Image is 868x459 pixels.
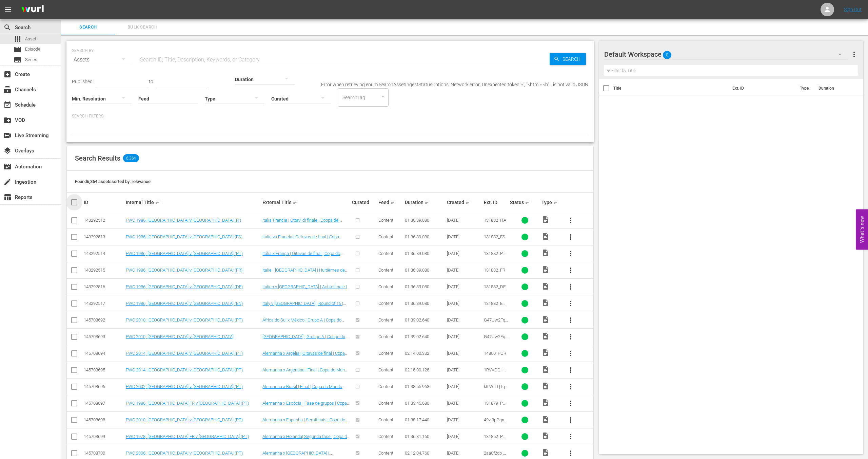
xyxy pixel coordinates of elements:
[126,451,243,456] a: FWC 2006, [GEOGRAPHIC_DATA] v [GEOGRAPHIC_DATA] (PT)
[126,434,249,439] a: FWC 1978, [GEOGRAPHIC_DATA] FR v [GEOGRAPHIC_DATA] (PT)
[541,448,550,457] span: Video
[155,199,161,205] span: sort
[262,284,350,299] a: Italien v [GEOGRAPHIC_DATA] | Achtelfinale | FIFA Fussball-Weltmeisterschaft Mexico 1986™ | Spiel...
[262,234,342,250] a: Italia vs Francia | Octavos de final | Copa Mundial de la FIFA México 1986™ | Partido completo
[378,268,393,273] span: Content
[405,251,445,256] div: 01:36:39.080
[72,113,588,119] p: Search Filters:
[126,251,243,256] a: FWC 1986, [GEOGRAPHIC_DATA] v [GEOGRAPHIC_DATA] (PT)
[447,384,482,389] div: [DATE]
[447,251,482,256] div: [DATE]
[563,229,579,245] button: more_vert
[262,417,348,433] a: Alemanha x Espanha | Semifinais | Copa do Mundo FIFA de 2010, na [GEOGRAPHIC_DATA] | Jogo completo
[484,200,508,205] div: Ext. ID
[126,284,243,289] a: FWC 1986, [GEOGRAPHIC_DATA] v [GEOGRAPHIC_DATA] (DE)
[3,86,12,94] span: Channels
[484,401,506,411] span: 131879_POR
[447,301,482,306] div: [DATE]
[541,432,550,440] span: Video
[567,283,575,291] span: more_vert
[126,401,249,406] a: FWC 1986, [GEOGRAPHIC_DATA] FR v [GEOGRAPHIC_DATA] (PT)
[405,401,445,406] div: 01:33:45.680
[390,199,396,205] span: sort
[378,417,393,422] span: Content
[447,268,482,273] div: [DATE]
[567,316,575,324] span: more_vert
[3,101,12,109] span: Schedule
[405,301,445,306] div: 01:36:39.080
[447,234,482,239] div: [DATE]
[447,367,482,372] div: [DATE]
[563,312,579,328] button: more_vert
[119,23,165,31] span: Bulk Search
[14,45,22,54] span: Episode
[541,399,550,407] span: Video
[728,79,796,98] th: Ext. ID
[262,301,349,316] a: Italy v [GEOGRAPHIC_DATA] | Round of 16 | 1986 FIFA World Cup [GEOGRAPHIC_DATA]™ | Full Match Replay
[425,199,431,205] span: sort
[25,56,37,63] span: Series
[378,401,393,406] span: Content
[14,56,22,64] span: Series
[567,250,575,258] span: more_vert
[72,50,132,69] div: Assets
[84,434,124,439] div: 145708699
[16,2,49,18] img: ans4CAIJ8jUAAAAAAAAAAAAAAAAAAAAAAAAgQb4GAAAAAAAAAAAAAAAAAAAAAAAAJMjXAAAAAAAAAAAAAAAAAAAAAAAAgAT5G...
[405,284,445,289] div: 01:36:39.080
[84,251,124,256] div: 143292514
[563,345,579,362] button: more_vert
[126,417,243,422] a: FWC 2010, [GEOGRAPHIC_DATA] v [GEOGRAPHIC_DATA] (PT)
[484,434,506,444] span: 131852_POR
[3,116,12,124] span: VOD
[378,434,393,439] span: Content
[447,198,482,206] div: Created
[84,351,124,356] div: 145708694
[262,268,348,283] a: Italie - [GEOGRAPHIC_DATA] | Huitièmes de finale | Coupe du Monde de la FIFA, [GEOGRAPHIC_DATA] 1...
[563,379,579,395] button: more_vert
[84,384,124,389] div: 145708696
[550,53,586,65] button: Search
[14,35,22,43] span: Asset
[378,301,393,306] span: Content
[563,212,579,228] button: more_vert
[84,301,124,306] div: 143292517
[84,218,124,223] div: 143292512
[567,433,575,441] span: more_vert
[84,268,124,273] div: 143292515
[447,284,482,289] div: [DATE]
[563,279,579,295] button: more_vert
[262,198,350,206] div: External Title
[563,412,579,428] button: more_vert
[84,401,124,406] div: 145708697
[484,218,506,223] span: 131882_ITA
[796,79,814,98] th: Type
[541,299,550,307] span: Video
[72,68,588,107] div: Error when retrieving enum SearchAssetIngestStatusOptions: Network error: Unexpected token '<', "...
[126,334,236,344] a: FWC 2010, [GEOGRAPHIC_DATA] v [GEOGRAPHIC_DATA] ([GEOGRAPHIC_DATA])
[262,384,345,399] a: Alemanha x Brasil | Final | Copa do Mundo FIFA de 2002, na Coreia e no [GEOGRAPHIC_DATA] | Jogo C...
[613,79,728,98] th: Title
[123,154,139,162] span: 6,364
[262,351,348,366] a: Alemanha x Argélia | Oitavas de final | Copa do Mundo FIFA de 2014, no [GEOGRAPHIC_DATA] | Jogo C...
[563,395,579,411] button: more_vert
[405,384,445,389] div: 01:38:55.963
[541,365,550,373] span: Video
[72,79,94,84] span: Published:
[3,70,12,78] span: Create
[126,234,242,239] a: FWC 1986, [GEOGRAPHIC_DATA] v [GEOGRAPHIC_DATA] (ES)
[567,383,575,391] span: more_vert
[262,334,348,349] a: [GEOGRAPHIC_DATA] | Groupe A | Coupe du Monde de la FIFA, [GEOGRAPHIC_DATA] 2010™ | Reply
[541,332,550,340] span: Video
[447,434,482,439] div: [DATE]
[25,46,40,53] span: Episode
[563,362,579,378] button: more_vert
[541,265,550,274] span: Video
[563,428,579,445] button: more_vert
[567,233,575,241] span: more_vert
[567,266,575,274] span: more_vert
[378,284,393,289] span: Content
[378,367,393,372] span: Content
[484,268,505,273] span: 131882_FR
[484,384,508,399] span: ktLWtLQTqnIfzU2unVBsx_POR
[4,5,12,14] span: menu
